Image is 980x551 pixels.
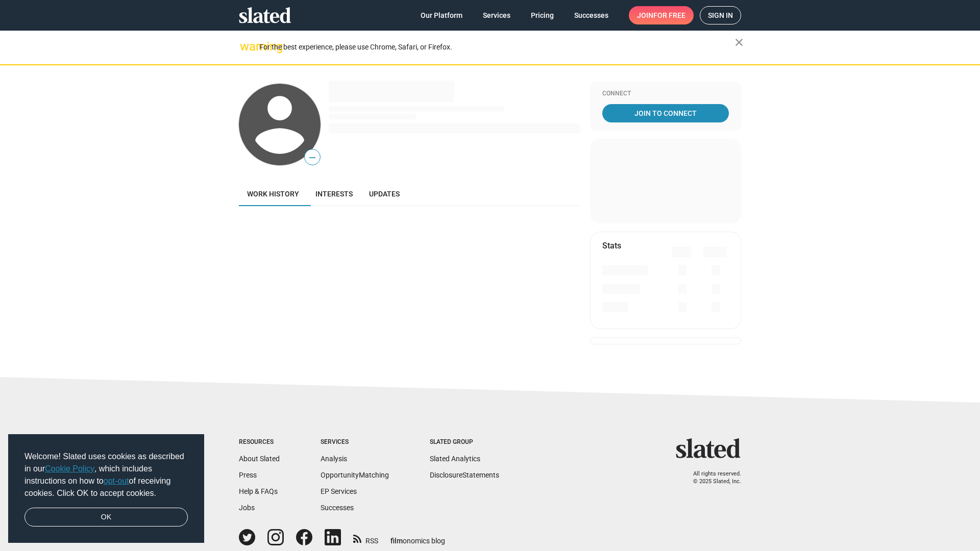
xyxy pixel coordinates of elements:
[239,438,280,446] div: Resources
[24,450,188,499] span: Welcome! Slated uses cookies as described in our , which includes instructions on how to of recei...
[239,455,280,463] a: About Slated
[321,455,347,463] a: Analysis
[104,477,129,485] a: opt-out
[8,434,204,543] div: cookieconsent
[733,36,745,48] mat-icon: close
[421,6,462,24] span: Our Platform
[361,182,408,206] a: Updates
[637,6,685,24] span: Join
[24,508,188,527] a: dismiss cookie message
[45,464,94,473] a: Cookie Policy
[239,182,307,206] a: Work history
[307,182,361,206] a: Interests
[247,190,299,198] span: Work history
[653,6,685,24] span: for free
[353,530,378,546] a: RSS
[430,455,480,463] a: Slated Analytics
[682,470,741,485] p: All rights reserved. © 2025 Slated, Inc.
[239,487,278,495] a: Help & FAQs
[321,438,389,446] div: Services
[315,190,353,198] span: Interests
[412,6,471,24] a: Our Platform
[574,6,608,24] span: Successes
[475,6,519,24] a: Services
[239,471,257,479] a: Press
[430,471,499,479] a: DisclosureStatements
[321,504,354,512] a: Successes
[602,104,729,122] a: Join To Connect
[700,6,741,24] a: Sign in
[239,504,255,512] a: Jobs
[430,438,499,446] div: Slated Group
[390,537,403,545] span: film
[604,104,727,122] span: Join To Connect
[305,151,320,164] span: —
[321,471,389,479] a: OpportunityMatching
[708,7,733,24] span: Sign in
[602,240,621,251] mat-card-title: Stats
[390,528,445,546] a: filmonomics blog
[259,40,735,54] div: For the best experience, please use Chrome, Safari, or Firefox.
[629,6,694,24] a: Joinfor free
[602,90,729,98] div: Connect
[483,6,510,24] span: Services
[369,190,400,198] span: Updates
[321,487,357,495] a: EP Services
[523,6,562,24] a: Pricing
[240,40,252,53] mat-icon: warning
[566,6,617,24] a: Successes
[531,6,554,24] span: Pricing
